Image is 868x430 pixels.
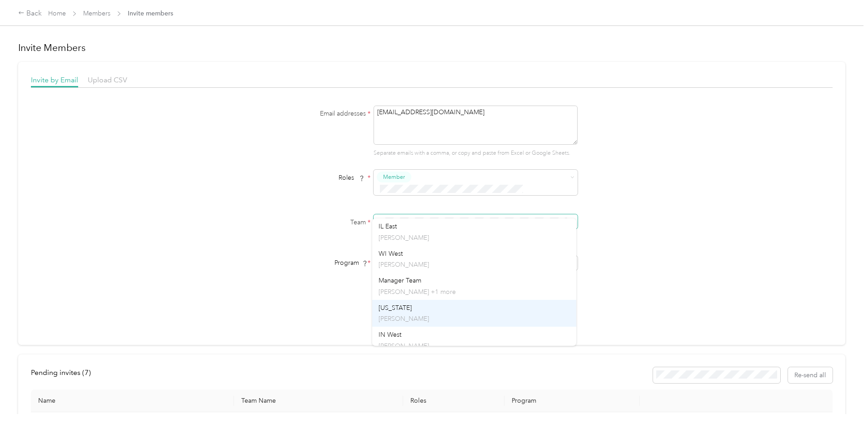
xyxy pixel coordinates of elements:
[379,260,570,269] p: [PERSON_NAME]
[18,41,845,54] h1: Invite Members
[379,314,570,324] p: [PERSON_NAME]
[379,223,397,230] span: IL East
[374,149,578,157] p: Separate emails with a comma, or copy and paste from Excel or Google Sheets.
[18,8,42,19] div: Back
[379,304,412,312] span: [US_STATE]
[128,9,173,18] span: Invite members
[31,367,833,383] div: info-bar
[31,367,97,383] div: left-menu
[257,258,370,268] div: Program
[379,250,403,258] span: WI West
[377,172,411,183] button: Member
[257,218,370,227] label: Team
[379,341,570,351] p: [PERSON_NAME]
[88,76,127,84] span: Upload CSV
[403,390,504,412] th: Roles
[379,287,570,297] p: [PERSON_NAME] +1 more
[504,390,640,412] th: Program
[31,390,234,412] th: Name
[379,331,401,339] span: IN West
[788,367,833,383] button: Re-send all
[257,109,370,118] label: Email addresses
[48,10,66,17] a: Home
[379,277,421,284] span: Manager Team
[234,390,403,412] th: Team Name
[335,171,368,185] span: Roles
[82,368,91,377] span: ( 7 )
[653,367,833,383] div: Resend all invitations
[383,173,405,181] span: Member
[31,368,91,377] span: Pending invites
[817,379,868,430] iframe: Everlance-gr Chat Button Frame
[374,106,578,145] textarea: [EMAIL_ADDRESS][DOMAIN_NAME]
[379,233,570,243] p: [PERSON_NAME]
[31,76,78,84] span: Invite by Email
[83,10,110,17] a: Members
